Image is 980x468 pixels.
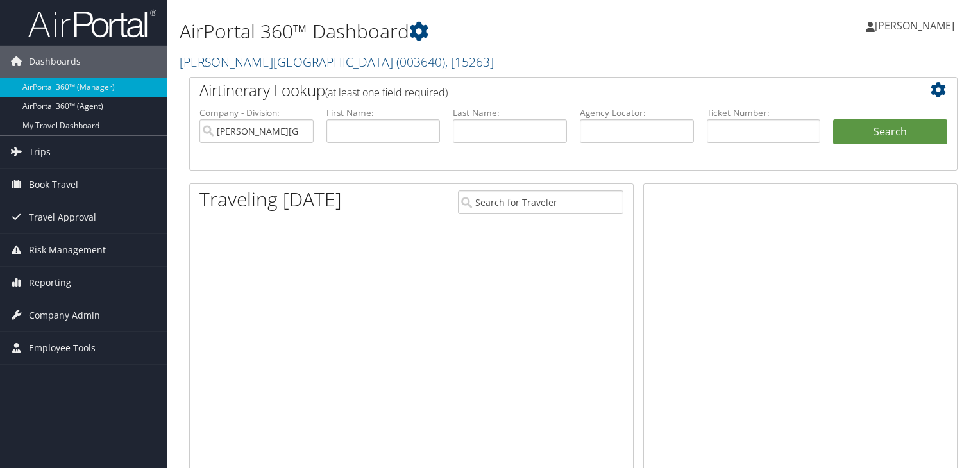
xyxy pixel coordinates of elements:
[326,106,441,119] label: First Name:
[29,169,78,201] span: Book Travel
[180,18,705,45] h1: AirPortal 360™ Dashboard
[29,267,71,299] span: Reporting
[29,234,106,266] span: Risk Management
[29,332,96,364] span: Employee Tools
[199,186,342,213] h1: Traveling [DATE]
[453,106,567,119] label: Last Name:
[458,190,623,214] input: Search for Traveler
[29,201,96,233] span: Travel Approval
[199,106,314,119] label: Company - Division:
[29,46,81,78] span: Dashboards
[199,79,883,101] h2: Airtinerary Lookup
[445,53,494,71] span: , [ 15263 ]
[875,19,954,33] span: [PERSON_NAME]
[28,8,156,38] img: airportal-logo.png
[580,106,694,119] label: Agency Locator:
[396,53,445,71] span: ( 003640 )
[707,106,821,119] label: Ticket Number:
[29,136,51,168] span: Trips
[180,53,494,71] a: [PERSON_NAME][GEOGRAPHIC_DATA]
[866,6,967,45] a: [PERSON_NAME]
[29,299,100,331] span: Company Admin
[325,85,448,99] span: (at least one field required)
[833,119,947,145] button: Search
